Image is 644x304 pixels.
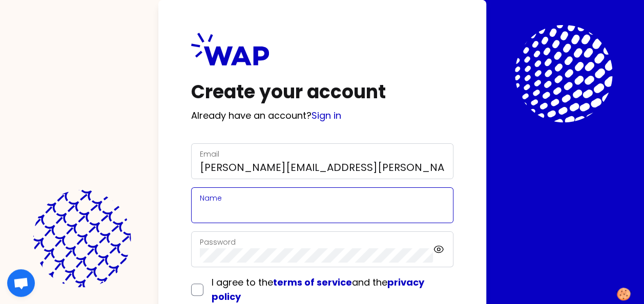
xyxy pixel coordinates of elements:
[200,237,236,247] label: Password
[273,276,352,289] a: terms of service
[191,108,453,123] p: Already have an account?
[200,193,222,203] label: Name
[191,82,453,102] h1: Create your account
[212,276,424,303] span: I agree to the and the
[311,109,341,122] a: Sign in
[212,276,424,303] a: privacy policy
[7,269,35,297] a: Chat abierto
[200,149,219,159] label: Email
